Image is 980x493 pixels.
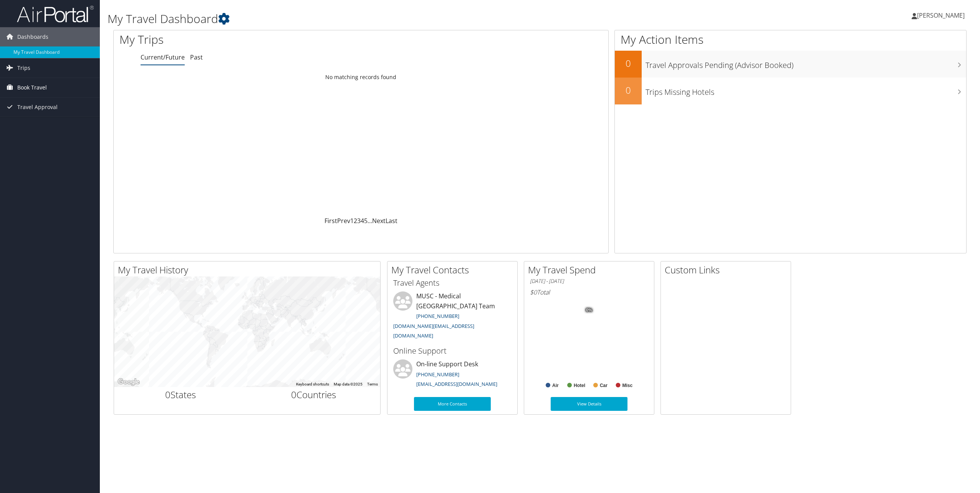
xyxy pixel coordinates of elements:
[119,31,396,48] h1: My Trips
[416,381,497,387] a: [EMAIL_ADDRESS][DOMAIN_NAME]
[389,359,515,391] li: On-line Support Desk
[337,217,350,225] a: Prev
[551,397,627,411] a: View Details
[350,217,354,225] a: 1
[367,217,372,225] span: …
[622,383,633,388] text: Misc
[912,4,972,27] a: [PERSON_NAME]
[17,98,58,117] span: Travel Approval
[354,217,357,225] a: 2
[646,56,966,71] h3: Travel Approvals Pending (Advisor Booked)
[386,217,397,225] a: Last
[530,288,537,296] span: $0
[393,278,512,288] h3: Travel Agents
[361,217,364,225] a: 4
[530,288,648,296] h6: Total
[646,83,966,98] h3: Trips Missing Hotels
[291,388,296,401] span: 0
[253,388,375,401] h2: Countries
[615,51,966,78] a: 0Travel Approvals Pending (Advisor Booked)
[416,371,459,378] a: [PHONE_NUMBER]
[141,53,185,61] a: Current/Future
[414,397,491,411] a: More Contacts
[372,217,386,225] a: Next
[165,388,171,401] span: 0
[190,53,203,61] a: Past
[296,382,329,387] button: Keyboard shortcuts
[116,377,141,387] a: Open this area in Google Maps (opens a new window)
[917,11,965,20] span: [PERSON_NAME]
[530,278,648,285] h6: [DATE] - [DATE]
[364,217,367,225] a: 5
[615,84,642,97] h2: 0
[116,377,141,387] img: Google
[574,383,585,388] text: Hotel
[391,263,517,276] h2: My Travel Contacts
[357,217,361,225] a: 3
[17,5,94,23] img: airportal-logo.png
[615,57,642,70] h2: 0
[552,383,559,388] text: Air
[118,263,380,276] h2: My Travel History
[114,70,608,84] td: No matching records found
[393,323,474,339] a: [DOMAIN_NAME][EMAIL_ADDRESS][DOMAIN_NAME]
[586,308,592,313] tspan: 0%
[416,313,459,319] a: [PHONE_NUMBER]
[17,58,30,78] span: Trips
[367,382,378,386] a: Terms (opens in new tab)
[108,11,684,27] h1: My Travel Dashboard
[615,31,966,48] h1: My Action Items
[120,388,242,401] h2: States
[615,78,966,104] a: 0Trips Missing Hotels
[17,78,47,97] span: Book Travel
[393,346,512,356] h3: Online Support
[324,217,337,225] a: First
[389,291,515,342] li: MUSC - Medical [GEOGRAPHIC_DATA] Team
[665,263,791,276] h2: Custom Links
[334,382,363,386] span: Map data ©2025
[528,263,654,276] h2: My Travel Spend
[600,383,608,388] text: Car
[17,27,48,46] span: Dashboards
